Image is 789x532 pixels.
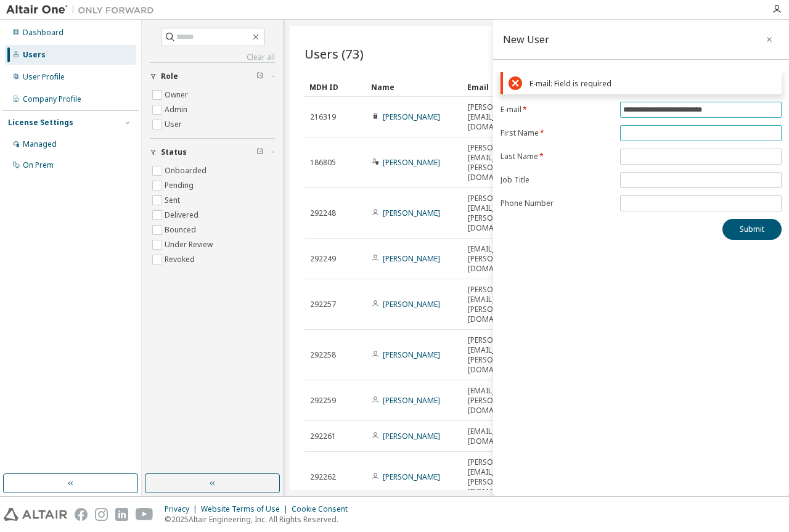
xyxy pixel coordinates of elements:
label: E-mail [501,105,613,115]
label: Phone Number [501,198,613,208]
div: E-mail: Field is required [529,79,776,88]
img: facebook.svg [75,508,88,521]
label: Job Title [501,175,613,185]
div: Name [371,77,457,97]
div: Cookie Consent [292,504,355,514]
button: Status [150,139,275,166]
span: 292262 [310,472,336,482]
img: instagram.svg [95,508,108,521]
span: 292258 [310,350,336,360]
span: Role [161,72,178,81]
span: [PERSON_NAME][EMAIL_ADDRESS][PERSON_NAME][DOMAIN_NAME] [468,143,530,182]
div: Managed [23,139,57,149]
label: First Name [501,128,613,138]
div: User Profile [23,72,65,82]
span: [PERSON_NAME][EMAIL_ADDRESS][PERSON_NAME][DOMAIN_NAME] [468,335,530,375]
span: 216319 [310,112,336,122]
span: [PERSON_NAME][EMAIL_ADDRESS][PERSON_NAME][DOMAIN_NAME] [468,457,530,497]
a: [PERSON_NAME] [383,395,440,406]
label: Sent [165,193,182,208]
p: © 2025 Altair Engineering, Inc. All Rights Reserved. [165,514,355,525]
span: 292248 [310,208,336,218]
a: [PERSON_NAME] [383,472,440,482]
a: [PERSON_NAME] [383,350,440,360]
label: Under Review [165,237,215,252]
span: 292257 [310,300,336,309]
a: [PERSON_NAME] [383,431,440,441]
label: Last Name [501,152,613,162]
img: Altair One [6,4,160,16]
a: [PERSON_NAME] [383,253,440,264]
span: [PERSON_NAME][EMAIL_ADDRESS][PERSON_NAME][DOMAIN_NAME] [468,194,530,233]
a: [PERSON_NAME] [383,299,440,309]
span: [EMAIL_ADDRESS][PERSON_NAME][DOMAIN_NAME] [468,244,530,274]
span: 292259 [310,396,336,406]
label: User [165,117,184,132]
span: [PERSON_NAME][EMAIL_ADDRESS][PERSON_NAME][DOMAIN_NAME] [468,285,530,324]
div: Users [23,50,46,60]
span: [PERSON_NAME][EMAIL_ADDRESS][DOMAIN_NAME] [468,102,530,132]
span: [EMAIL_ADDRESS][DOMAIN_NAME] [468,427,530,446]
div: License Settings [8,118,73,128]
img: linkedin.svg [115,508,128,521]
span: Status [161,147,187,157]
div: Privacy [165,504,201,514]
img: youtube.svg [136,508,153,521]
a: [PERSON_NAME] [383,208,440,218]
span: 292249 [310,254,336,264]
label: Pending [165,178,196,193]
label: Admin [165,102,190,117]
img: altair_logo.svg [4,508,67,521]
span: Clear filter [256,72,264,81]
span: Clear filter [256,147,264,157]
a: Clear all [150,52,275,62]
div: New User [503,35,549,44]
div: Email [467,77,519,97]
a: [PERSON_NAME] [383,112,440,122]
label: Revoked [165,252,197,267]
button: Role [150,63,275,90]
span: 186805 [310,158,336,168]
span: 292261 [310,432,336,441]
div: MDH ID [309,77,361,97]
span: [EMAIL_ADDRESS][PERSON_NAME][DOMAIN_NAME] [468,386,530,415]
span: Users (73) [305,45,364,62]
div: Company Profile [23,94,81,104]
label: Bounced [165,223,198,237]
div: Website Terms of Use [201,504,292,514]
div: On Prem [23,160,54,170]
div: Dashboard [23,28,63,38]
a: [PERSON_NAME] [383,157,440,168]
label: Owner [165,88,190,102]
label: Delivered [165,208,201,223]
label: Onboarded [165,163,209,178]
button: Submit [722,219,782,240]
